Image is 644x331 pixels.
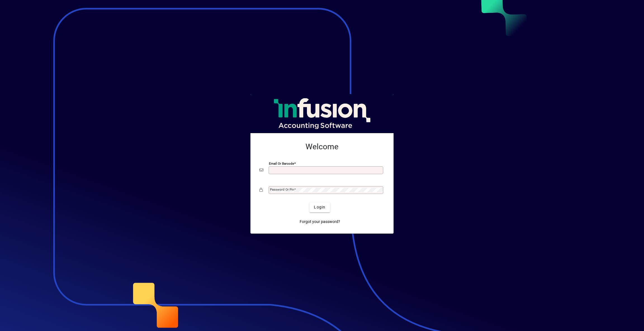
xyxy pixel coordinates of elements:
mat-label: Password or Pin [270,188,294,191]
mat-label: Email or Barcode [269,161,294,165]
a: Forgot your password? [297,217,342,227]
h2: Welcome [259,142,385,152]
span: Forgot your password? [300,219,340,225]
button: Login [309,202,330,212]
span: Login [314,204,325,210]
